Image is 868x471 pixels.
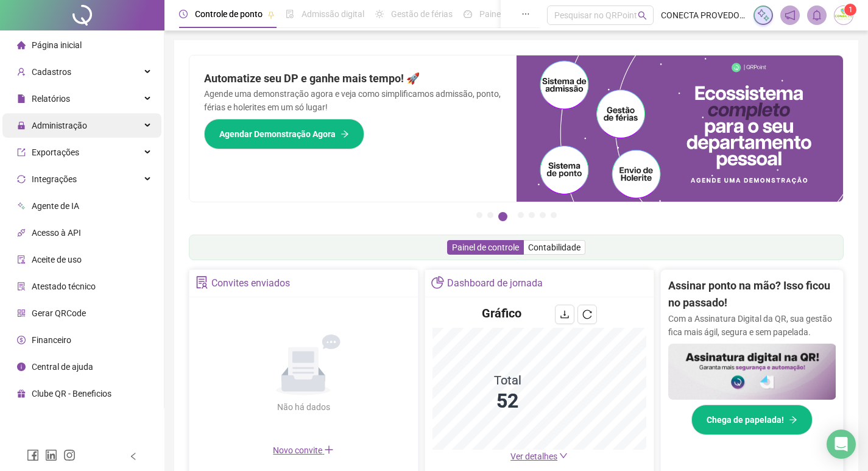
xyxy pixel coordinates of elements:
[17,228,26,237] span: api
[487,212,493,218] button: 2
[32,335,71,345] span: Financeiro
[789,416,797,424] span: arrow-right
[521,10,530,18] span: ellipsis
[834,6,853,24] img: 34453
[482,305,521,322] h4: Gráfico
[179,10,188,18] span: clock-circle
[32,282,96,291] span: Atestado técnico
[844,4,856,16] sup: Atualize o seu contato no menu Meus Dados
[668,312,836,339] p: Com a Assinatura Digital da QR, sua gestão fica mais ágil, segura e sem papelada.
[32,201,79,211] span: Agente de IA
[498,212,507,221] button: 3
[17,282,26,291] span: solution
[17,336,26,344] span: dollar
[17,68,26,76] span: user-add
[17,309,26,317] span: qrcode
[32,389,111,398] span: Clube QR - Beneficios
[540,212,546,218] button: 6
[17,94,26,103] span: file
[560,310,570,319] span: download
[785,10,796,21] span: notification
[849,5,853,14] span: 1
[129,452,138,461] span: left
[668,344,836,400] img: banner%2F02c71560-61a6-44d4-94b9-c8ab97240462.png
[32,40,82,50] span: Página inicial
[32,308,86,318] span: Gerar QRCode
[452,243,519,252] span: Painel de controle
[195,9,263,19] span: Controle de ponto
[17,363,26,371] span: info-circle
[211,273,290,294] div: Convites enviados
[340,130,349,138] span: arrow-right
[196,276,208,289] span: solution
[32,121,87,130] span: Administração
[811,10,822,21] span: bell
[827,430,856,459] div: Open Intercom Messenger
[286,10,294,18] span: file-done
[273,445,334,455] span: Novo convite
[32,228,81,238] span: Acesso à API
[63,449,76,461] span: instagram
[517,55,844,202] img: banner%2Fd57e337e-a0d3-4837-9615-f134fc33a8e6.png
[757,9,770,22] img: sparkle-icon.fc2bf0ac1784a2077858766a79e2daf3.svg
[32,94,70,104] span: Relatórios
[707,413,784,427] span: Chega de papelada!
[638,11,647,20] span: search
[247,400,359,414] div: Não há dados
[32,147,79,157] span: Exportações
[582,310,592,319] span: reload
[529,212,535,218] button: 5
[32,255,82,264] span: Aceite de uso
[661,9,746,22] span: CONECTA PROVEDOR DE INTERNET LTDA
[551,212,557,218] button: 7
[302,9,364,19] span: Admissão digital
[375,10,384,18] span: sun
[17,121,26,130] span: lock
[324,445,334,455] span: plus
[476,212,482,218] button: 1
[668,277,836,312] h2: Assinar ponto na mão? Isso ficou no passado!
[204,87,502,114] p: Agende uma demonstração agora e veja como simplificamos admissão, ponto, férias e holerites em um...
[45,449,57,461] span: linkedin
[204,70,502,87] h2: Automatize seu DP e ganhe mais tempo! 🚀
[510,452,568,461] a: Ver detalhes down
[691,405,813,435] button: Chega de papelada!
[17,175,26,183] span: sync
[464,10,472,18] span: dashboard
[32,174,77,184] span: Integrações
[17,389,26,398] span: gift
[510,452,557,461] span: Ver detalhes
[204,119,364,149] button: Agendar Demonstração Agora
[518,212,524,218] button: 4
[447,273,543,294] div: Dashboard de jornada
[27,449,39,461] span: facebook
[32,67,71,77] span: Cadastros
[431,276,444,289] span: pie-chart
[17,41,26,49] span: home
[528,243,580,252] span: Contabilidade
[267,11,275,18] span: pushpin
[17,255,26,264] span: audit
[219,127,336,141] span: Agendar Demonstração Agora
[391,9,453,19] span: Gestão de férias
[559,452,568,460] span: down
[479,9,527,19] span: Painel do DP
[32,362,93,372] span: Central de ajuda
[17,148,26,157] span: export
